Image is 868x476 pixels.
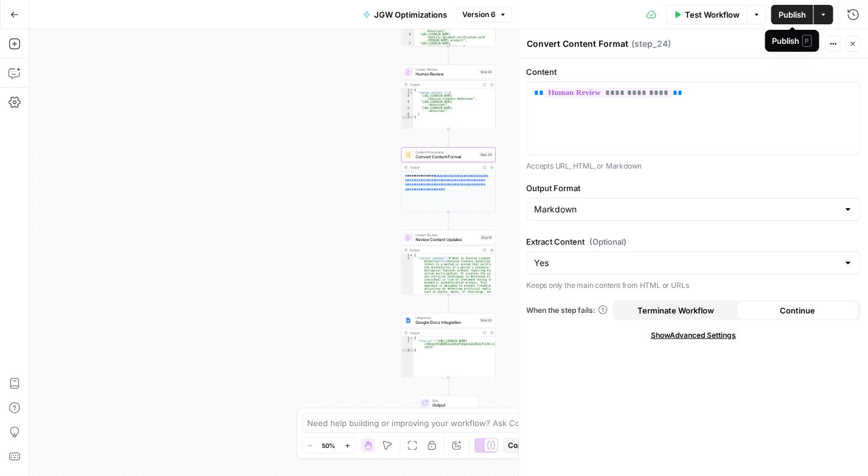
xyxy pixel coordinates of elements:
span: End [432,398,474,403]
div: Step 24 [479,152,493,158]
div: Human ReviewHuman ReviewStep 26Output{ "review_content_1":[ "[URL][DOMAIN_NAME] /passive-liveness... [401,65,496,129]
button: Terminate Workflow [615,301,737,320]
span: Integration [416,315,477,320]
span: Output [432,402,474,408]
div: Output [410,331,479,335]
div: 6 [402,33,415,42]
span: Terminate Workflow [637,304,714,317]
div: Step 25 [480,318,493,323]
label: Content [526,66,861,78]
div: IntegrationGoogle Docs IntegrationStep 25Output{ "file_url":"[URL][DOMAIN_NAME] /1N4sknhTwN5B5eqi... [401,313,496,377]
g: Edge from step_21 to step_26 [448,46,450,64]
span: Human Review [416,67,477,72]
span: Show Advanced Settings [651,330,736,341]
span: Human Review [416,71,477,77]
div: 4 [402,100,414,107]
textarea: Convert Content Format [527,38,628,50]
span: Toggle code folding, rows 1 through 3 [410,337,414,340]
g: Edge from step_24 to step_19 [448,212,450,229]
div: 3 [402,94,414,100]
label: Extract Content [526,236,861,248]
button: Test Workflow [666,5,747,24]
span: P [802,35,812,47]
span: 50% [322,441,336,450]
div: 1 [402,254,414,257]
div: Output [410,82,479,87]
div: Publish [773,35,812,47]
span: Human Review [416,233,478,237]
span: ( step_24 ) [631,38,671,50]
span: Version 6 [462,9,496,20]
label: Output Format [526,182,861,194]
span: Google Docs Integration [416,320,477,326]
g: Edge from step_26 to step_24 [448,129,450,147]
input: Yes [534,257,838,269]
g: Edge from step_19 to step_25 [448,295,450,312]
input: Markdown [534,203,838,215]
g: Edge from step_25 to end [448,377,450,395]
span: Content Processing [416,150,477,155]
div: Output [410,248,479,253]
div: Step 26 [480,69,493,75]
button: Test [785,36,822,52]
span: Publish [779,9,806,21]
div: 1 [402,337,414,340]
div: 7 [402,42,415,48]
button: Publish [771,5,813,24]
div: Output [410,165,479,170]
div: 5 [402,107,414,113]
span: Toggle code folding, rows 1 through 7 [410,88,414,91]
span: (Optional) [589,236,627,248]
div: 6 [402,113,414,116]
img: o3r9yhbrn24ooq0tey3lueqptmfj [406,152,412,158]
div: 2 [402,91,414,94]
span: Test Workflow [685,9,740,21]
span: Convert Content Format [416,154,477,160]
div: Step 19 [481,235,493,240]
div: 7 [402,116,414,119]
div: 3 [402,349,414,352]
span: Toggle code folding, rows 2 through 6 [410,91,414,94]
span: Copy [508,440,526,451]
span: Toggle code folding, rows 1 through 3 [410,254,414,257]
button: Version 6 [457,7,512,23]
span: Review Content Updates [416,237,478,243]
p: Keeps only the main content from HTML or URLs [526,279,861,292]
span: Continue [780,304,815,317]
button: JGW Optimizations [356,5,454,24]
div: Human ReviewReview Content UpdatesStep 19Output{ "content_updates":"# What is Passive Liveness De... [401,230,496,295]
span: JGW Optimizations [374,9,447,21]
img: Instagram%20post%20-%201%201.png [406,317,412,323]
div: 2 [402,340,414,349]
div: 5 [402,27,415,33]
div: 1 [402,88,414,91]
button: Copy [503,438,531,453]
p: Accepts URL, HTML, or Markdown [526,160,861,172]
div: EndOutput [401,396,496,410]
a: When the step fails: [526,305,608,316]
